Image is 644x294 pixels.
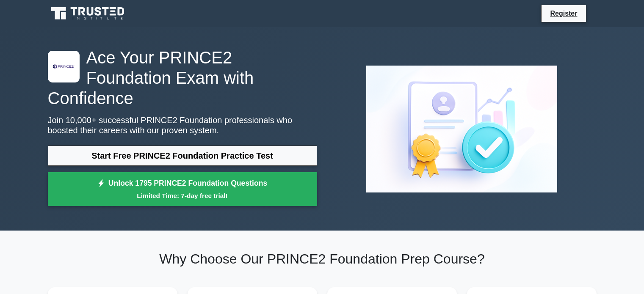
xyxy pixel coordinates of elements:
[48,146,317,166] a: Start Free PRINCE2 Foundation Practice Test
[58,191,307,201] small: Limited Time: 7-day free trial!
[48,47,317,108] h1: Ace Your PRINCE2 Foundation Exam with Confidence
[48,115,317,135] p: Join 10,000+ successful PRINCE2 Foundation professionals who boosted their careers with our prove...
[48,251,597,267] h2: Why Choose Our PRINCE2 Foundation Prep Course?
[48,172,317,206] a: Unlock 1795 PRINCE2 Foundation QuestionsLimited Time: 7-day free trial!
[545,8,582,19] a: Register
[359,59,564,199] img: PRINCE2 Foundation Preview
